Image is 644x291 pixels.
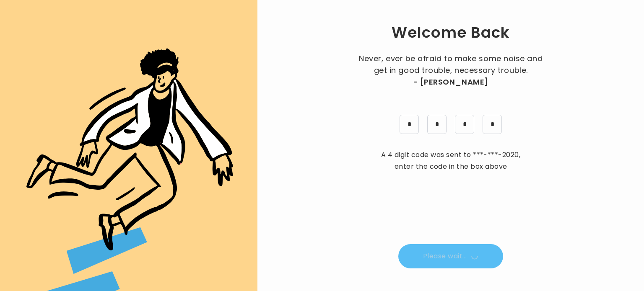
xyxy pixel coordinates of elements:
h1: Welcome Back [392,23,510,43]
input: pin [483,115,502,134]
input: pin [400,115,419,134]
p: Never, ever be afraid to make some noise and get in good trouble, necessary trouble. [356,53,545,88]
p: A 4 digit code was sent to , enter the code in the box above [377,149,524,173]
button: Please wait... [398,244,503,268]
input: pin [455,115,474,134]
span: - [PERSON_NAME] [413,76,488,88]
input: pin [427,115,447,134]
